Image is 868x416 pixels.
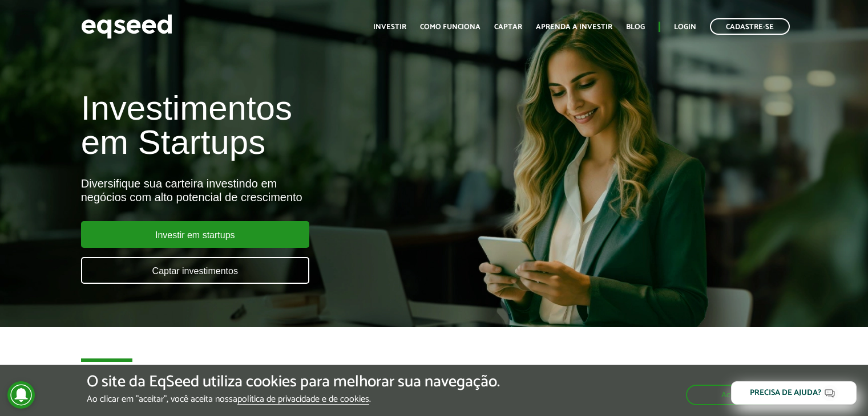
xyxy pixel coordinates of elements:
[81,91,498,160] h1: Investimentos em Startups
[373,23,406,31] a: Investir
[81,11,172,42] img: EqSeed
[87,394,500,405] p: Ao clicar em "aceitar", você aceita nossa .
[237,395,369,405] a: política de privacidade e de cookies
[81,221,309,248] a: Investir em startups
[494,23,522,31] a: Captar
[87,373,500,391] h5: O site da EqSeed utiliza cookies para melhorar sua navegação.
[81,257,309,284] a: Captar investimentos
[626,23,645,31] a: Blog
[81,177,498,204] div: Diversifique sua carteira investindo em negócios com alto potencial de crescimento
[536,23,612,31] a: Aprenda a investir
[420,23,481,31] a: Como funciona
[710,18,790,35] a: Cadastre-se
[686,385,781,405] button: Aceitar
[674,23,696,31] a: Login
